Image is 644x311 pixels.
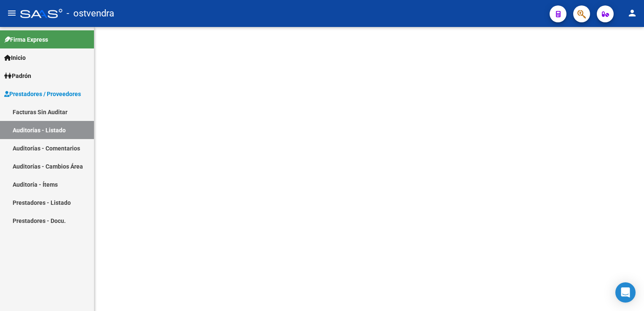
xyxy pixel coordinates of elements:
span: Padrón [4,71,31,80]
mat-icon: menu [7,8,17,18]
span: - ostvendra [67,4,114,23]
span: Firma Express [4,35,48,44]
span: Inicio [4,53,26,62]
span: Prestadores / Proveedores [4,89,81,99]
div: Open Intercom Messenger [615,282,636,303]
mat-icon: person [627,8,637,18]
